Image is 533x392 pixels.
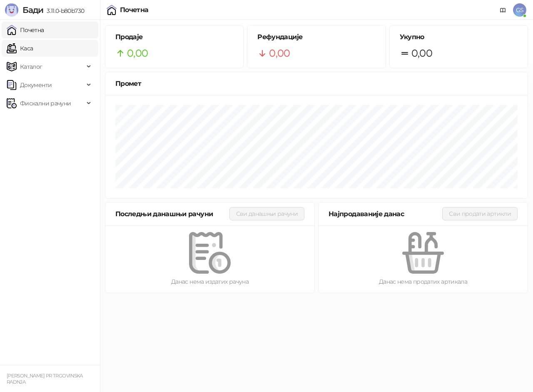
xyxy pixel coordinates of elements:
[269,45,290,61] span: 0,00
[115,209,229,219] div: Последњи данашњи рачуни
[513,3,526,17] span: GS
[442,207,518,220] button: Сви продати артикли
[5,3,18,17] img: Logo
[257,32,375,42] h5: Рефундације
[7,40,33,57] a: Каса
[329,209,442,219] div: Најпродаваније данас
[7,373,83,385] small: [PERSON_NAME] PR TRGOVINSKA RADNJA
[229,207,304,220] button: Сви данашњи рачуни
[120,7,149,13] div: Почетна
[20,77,52,93] span: Документи
[119,277,301,286] div: Данас нема издатих рачуна
[127,45,148,61] span: 0,00
[115,78,518,89] div: Промет
[332,277,514,286] div: Данас нема продатих артикала
[43,7,84,15] span: 3.11.0-b80b730
[7,22,44,38] a: Почетна
[20,58,42,75] span: Каталог
[400,32,518,42] h5: Укупно
[115,32,233,42] h5: Продаје
[411,45,432,61] span: 0,00
[20,95,71,112] span: Фискални рачуни
[496,3,510,17] a: Документација
[22,5,43,15] span: Бади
